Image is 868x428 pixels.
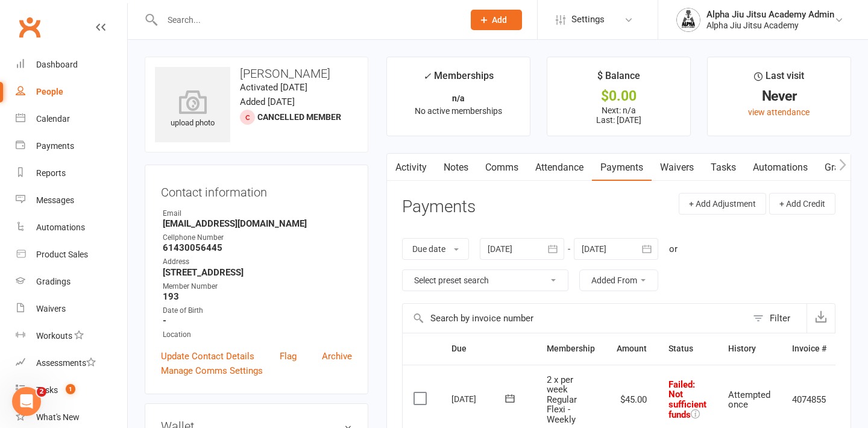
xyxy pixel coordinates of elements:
h3: Payments [402,198,476,216]
a: Product Sales [16,241,127,268]
i: ✓ [423,71,431,82]
span: 2 x per week Regular Flexi - Weekly [547,374,577,425]
div: Memberships [423,68,494,90]
div: Cellphone Number [163,232,352,244]
div: Tasks [36,385,58,395]
input: Search by invoice number [403,304,747,333]
th: Due [441,333,536,364]
a: Tasks 1 [16,377,127,404]
a: Reports [16,160,127,187]
div: Alpha Jiu Jitsu Academy [706,20,834,31]
div: Messages [36,195,74,205]
a: Tasks [702,154,744,181]
button: Added From [579,269,658,291]
div: Never [719,90,840,102]
th: Invoice # [781,333,837,364]
a: Notes [435,154,477,181]
a: Archive [322,349,352,363]
strong: [EMAIL_ADDRESS][DOMAIN_NAME] [163,218,352,229]
a: Gradings [16,268,127,295]
div: Email [163,208,352,219]
div: Assessments [36,358,96,368]
button: + Add Credit [769,193,835,215]
div: Address [163,256,352,268]
strong: 193 [163,291,352,302]
span: : Not sufficient funds [668,379,706,421]
a: Activity [387,154,435,181]
a: Clubworx [14,12,45,42]
div: Gradings [36,277,71,286]
a: Messages [16,187,127,214]
button: Filter [747,304,807,333]
a: Automations [16,214,127,241]
button: + Add Adjustment [679,193,766,215]
div: Location [163,329,352,341]
div: Product Sales [36,250,88,259]
a: Automations [744,154,816,181]
div: upload photo [155,90,230,130]
a: People [16,78,127,105]
a: Comms [477,154,527,181]
img: thumb_image1751406779.png [676,8,700,32]
span: 1 [66,384,75,394]
div: Date of Birth [163,305,352,316]
span: Add [492,15,507,25]
div: What's New [36,412,80,422]
a: view attendance [748,107,810,117]
a: Workouts [16,323,127,350]
div: Dashboard [36,60,78,69]
a: Payments [592,154,652,181]
div: Automations [36,222,85,232]
a: Attendance [527,154,592,181]
div: Member Number [163,281,352,292]
div: Waivers [36,304,66,313]
th: Membership [536,333,606,364]
h3: [PERSON_NAME] [155,67,358,80]
th: History [717,333,781,364]
span: Failed [668,379,706,421]
div: Payments [36,141,74,151]
div: Reports [36,168,66,178]
iframe: Intercom live chat [12,387,41,416]
strong: n/a [452,93,465,103]
th: Amount [606,333,658,364]
div: Last visit [754,68,804,90]
span: Cancelled member [257,112,341,122]
strong: 61430056445 [163,242,352,253]
span: Attempted once [728,389,770,411]
div: Filter [770,311,790,326]
time: Activated [DATE] [240,82,307,93]
a: Waivers [652,154,702,181]
div: [DATE] [451,389,507,408]
h3: Contact information [161,181,352,199]
div: $ Balance [597,68,640,90]
div: Calendar [36,114,70,124]
strong: - [163,315,352,326]
button: Due date [402,238,469,260]
a: Manage Comms Settings [161,363,263,378]
div: People [36,87,63,96]
a: Update Contact Details [161,349,254,363]
div: or [669,242,678,256]
span: No active memberships [415,106,502,116]
strong: [STREET_ADDRESS] [163,267,352,278]
button: Add [471,10,522,30]
a: Assessments [16,350,127,377]
a: Flag [280,349,297,363]
div: Alpha Jiu Jitsu Academy Admin [706,9,834,20]
th: Status [658,333,717,364]
div: Workouts [36,331,72,341]
a: Payments [16,133,127,160]
input: Search... [159,11,455,28]
time: Added [DATE] [240,96,295,107]
a: Dashboard [16,51,127,78]
span: 2 [37,387,46,397]
div: $0.00 [558,90,679,102]
a: Waivers [16,295,127,323]
p: Next: n/a Last: [DATE] [558,105,679,125]
span: Settings [571,6,605,33]
a: Calendar [16,105,127,133]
